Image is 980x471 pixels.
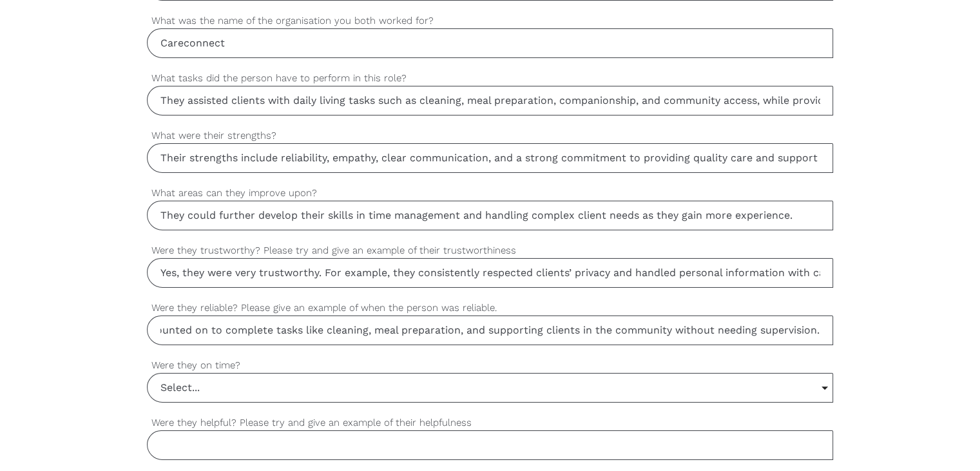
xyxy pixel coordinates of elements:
label: What were their strengths? [147,128,833,143]
label: Were they trustworthy? Please try and give an example of their trustworthiness [147,243,833,258]
label: What areas can they improve upon? [147,186,833,201]
label: Were they on time? [147,358,833,373]
label: Were they reliable? Please give an example of when the person was reliable. [147,301,833,316]
label: Were they helpful? Please try and give an example of their helpfulness [147,416,833,430]
label: What tasks did the person have to perform in this role? [147,71,833,86]
label: What was the name of the organisation you both worked for? [147,14,833,28]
